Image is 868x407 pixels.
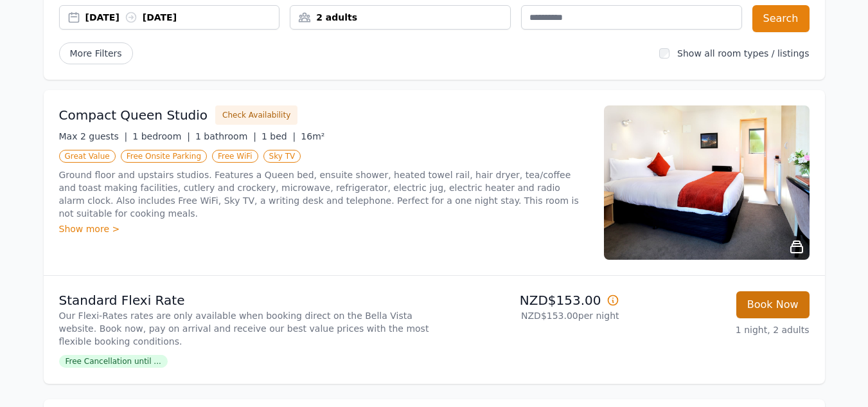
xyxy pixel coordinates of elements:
[752,5,810,32] button: Search
[439,309,619,322] p: NZD$153.00 per night
[59,309,429,348] p: Our Flexi-Rates rates are only available when booking direct on the Bella Vista website. Book now...
[677,48,809,59] label: Show all room types / listings
[59,42,133,64] span: More Filters
[195,131,256,141] span: 1 bathroom |
[59,222,589,235] div: Show more >
[736,291,810,318] button: Book Now
[290,11,510,24] div: 2 adults
[132,131,190,141] span: 1 bedroom |
[59,355,168,368] span: Free Cancellation until ...
[630,323,810,336] p: 1 night, 2 adults
[59,168,589,220] p: Ground floor and upstairs studios. Features a Queen bed, ensuite shower, heated towel rail, hair ...
[215,105,297,125] button: Check Availability
[212,150,258,163] span: Free WiFi
[301,131,324,141] span: 16m²
[261,131,296,141] span: 1 bed |
[59,106,208,124] h3: Compact Queen Studio
[59,131,128,141] span: Max 2 guests |
[263,150,301,163] span: Sky TV
[439,291,619,309] p: NZD$153.00
[121,150,207,163] span: Free Onsite Parking
[59,291,429,309] p: Standard Flexi Rate
[85,11,279,24] div: [DATE] [DATE]
[59,150,116,163] span: Great Value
